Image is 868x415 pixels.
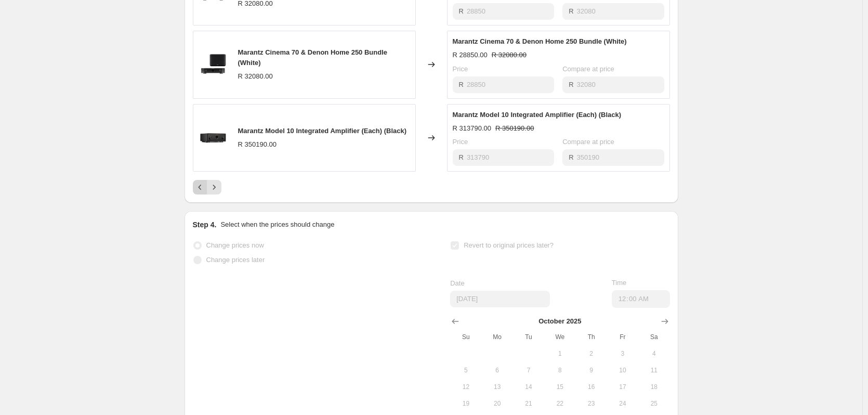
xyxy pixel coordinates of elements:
[495,123,534,134] strike: R 350190.00
[580,383,602,391] span: 16
[548,349,571,358] span: 1
[448,314,463,329] button: Show previous month, September 2025
[486,383,509,391] span: 13
[611,366,634,374] span: 10
[482,379,513,395] button: Monday October 13 2025
[459,153,464,161] span: R
[482,395,513,412] button: Monday October 20 2025
[206,256,265,264] span: Change prices later
[548,399,571,408] span: 22
[638,345,669,362] button: Saturday October 4 2025
[638,379,669,395] button: Saturday October 18 2025
[454,399,477,408] span: 19
[544,329,575,345] th: Wednesday
[450,379,481,395] button: Sunday October 12 2025
[453,65,468,73] span: Price
[562,65,614,73] span: Compare at price
[459,7,464,15] span: R
[612,290,670,308] input: 12:00
[193,180,207,194] button: Previous
[450,362,481,379] button: Sunday October 5 2025
[482,329,513,345] th: Monday
[580,349,602,358] span: 2
[544,345,575,362] button: Wednesday October 1 2025
[575,395,607,412] button: Thursday October 23 2025
[638,395,669,412] button: Saturday October 25 2025
[453,50,488,60] div: R 28850.00
[580,399,602,408] span: 23
[517,383,540,391] span: 14
[517,333,540,341] span: Tu
[569,81,573,88] span: R
[486,366,509,374] span: 6
[513,395,544,412] button: Tuesday October 21 2025
[238,48,388,67] span: Marantz Cinema 70 & Denon Home 250 Bundle (White)
[642,333,665,341] span: Sa
[450,279,464,287] span: Date
[657,314,672,329] button: Show next month, November 2025
[492,50,527,60] strike: R 32080.00
[642,399,665,408] span: 25
[238,127,407,135] span: Marantz Model 10 Integrated Amplifier (Each) (Black)
[580,366,602,374] span: 9
[450,329,481,345] th: Sunday
[580,333,602,341] span: Th
[548,383,571,391] span: 15
[611,383,634,391] span: 17
[486,399,509,408] span: 20
[607,362,638,379] button: Friday October 10 2025
[611,399,634,408] span: 24
[612,279,626,287] span: Time
[548,333,571,341] span: We
[607,379,638,395] button: Friday October 17 2025
[482,362,513,379] button: Monday October 6 2025
[199,122,230,153] img: 2_4a851feb-b5d0-470c-8369-6e66b18dab0b_80x.png
[453,123,491,134] div: R 313790.00
[638,329,669,345] th: Saturday
[238,71,273,82] div: R 32080.00
[607,329,638,345] th: Friday
[569,7,573,15] span: R
[638,362,669,379] button: Saturday October 11 2025
[453,37,627,45] span: Marantz Cinema 70 & Denon Home 250 Bundle (White)
[459,81,464,88] span: R
[575,362,607,379] button: Thursday October 9 2025
[207,180,221,194] button: Next
[517,399,540,408] span: 21
[544,362,575,379] button: Wednesday October 8 2025
[193,180,221,194] nav: Pagination
[238,139,277,150] div: R 350190.00
[642,383,665,391] span: 18
[454,366,477,374] span: 5
[611,349,634,358] span: 3
[544,379,575,395] button: Wednesday October 15 2025
[199,49,230,80] img: ProductSize-Shani_13_80x.png
[513,362,544,379] button: Tuesday October 7 2025
[454,383,477,391] span: 12
[575,379,607,395] button: Thursday October 16 2025
[453,111,622,119] span: Marantz Model 10 Integrated Amplifier (Each) (Black)
[464,241,554,249] span: Revert to original prices later?
[569,153,573,161] span: R
[607,345,638,362] button: Friday October 3 2025
[454,333,477,341] span: Su
[544,395,575,412] button: Wednesday October 22 2025
[575,329,607,345] th: Thursday
[453,138,468,146] span: Price
[575,345,607,362] button: Thursday October 2 2025
[450,395,481,412] button: Sunday October 19 2025
[611,333,634,341] span: Fr
[513,329,544,345] th: Tuesday
[562,138,614,146] span: Compare at price
[450,291,550,307] input: 9/11/2025
[193,219,217,230] h2: Step 4.
[206,241,264,249] span: Change prices now
[642,349,665,358] span: 4
[486,333,509,341] span: Mo
[517,366,540,374] span: 7
[513,379,544,395] button: Tuesday October 14 2025
[548,366,571,374] span: 8
[220,219,334,230] p: Select when the prices should change
[607,395,638,412] button: Friday October 24 2025
[642,366,665,374] span: 11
